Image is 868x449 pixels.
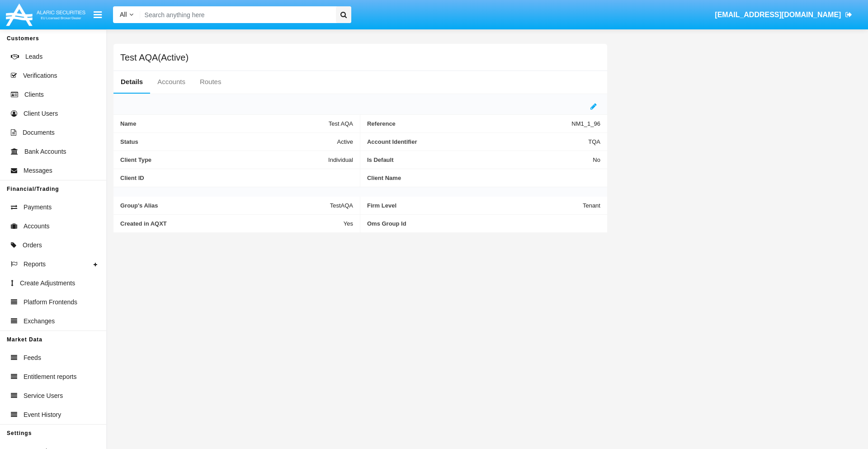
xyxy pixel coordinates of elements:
span: Create Adjustments [20,279,75,288]
span: NM1_1_96 [571,120,600,127]
a: Accounts [150,71,193,93]
img: Logo image [5,1,87,28]
span: Client Users [24,109,58,118]
span: Entitlement reports [24,372,77,382]
span: Exchanges [24,317,55,326]
span: Client Type [120,156,328,163]
a: Routes [193,71,229,93]
span: Leads [25,52,42,61]
span: Reference [367,120,571,127]
span: Created in AQXT [120,220,344,227]
a: Details [113,71,150,93]
span: Status [120,138,337,145]
span: Client ID [120,175,353,181]
input: Search [140,6,333,23]
span: Individual [328,156,353,163]
span: Feeds [24,353,41,363]
span: Oms Group Id [367,220,600,227]
span: Yes [344,220,353,227]
span: Account Identifier [367,138,588,145]
h5: Test AQA(Active) [120,54,189,61]
span: [EMAIL_ADDRESS][DOMAIN_NAME] [715,11,841,19]
span: Bank Accounts [24,147,66,156]
span: Reports [24,260,46,269]
span: Group's Alias [120,202,330,209]
span: Orders [23,241,42,250]
span: Platform Frontends [24,298,77,307]
span: Name [120,120,329,127]
a: [EMAIL_ADDRESS][DOMAIN_NAME] [711,2,857,28]
span: TQA [588,138,600,145]
span: Firm Level [367,202,583,209]
span: Messages [24,166,52,175]
span: Documents [23,128,55,137]
span: Clients [24,90,44,99]
span: Service Users [24,391,63,401]
span: No [593,156,600,163]
span: Tenant [583,202,600,209]
span: Verifications [23,71,57,80]
span: All [120,11,127,18]
span: Event History [24,410,61,420]
span: Is Default [367,156,593,163]
span: Client Name [367,175,600,181]
span: Accounts [24,222,50,231]
span: Payments [24,203,52,212]
span: TestAQA [330,202,353,209]
a: All [113,10,140,19]
span: Active [337,138,353,145]
span: Test AQA [329,120,353,127]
